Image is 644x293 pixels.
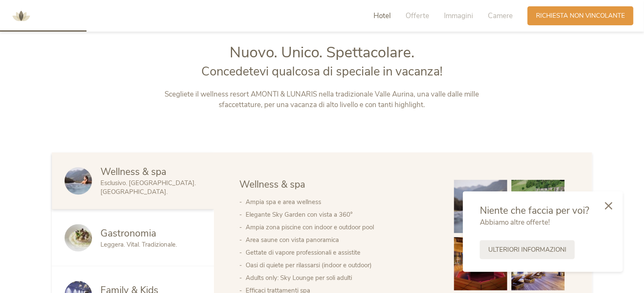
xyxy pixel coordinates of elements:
[100,165,166,178] span: Wellness & spa
[100,179,196,196] span: Esclusivo. [GEOGRAPHIC_DATA]. [GEOGRAPHIC_DATA].
[246,208,437,221] li: Elegante Sky Garden con vista a 360°
[246,221,437,234] li: Ampia zona piscine con indoor e outdoor pool
[230,42,414,63] span: Nuovo. Unico. Spettacolare.
[488,245,566,254] span: Ulteriori informazioni
[480,204,589,217] span: Niente che faccia per voi?
[100,240,177,249] span: Leggera. Vital. Tradizionale.
[100,227,156,240] span: Gastronomia
[8,3,34,29] img: AMONTI & LUNARIS Wellnessresort
[536,11,625,20] span: Richiesta non vincolante
[246,234,437,246] li: Area saune con vista panoramica
[146,89,498,110] p: Scegliete il wellness resort AMONTI & LUNARIS nella tradizionale Valle Aurina, una valle dalle mi...
[8,13,34,19] a: AMONTI & LUNARIS Wellnessresort
[444,11,473,21] span: Immagini
[480,218,550,227] span: Abbiamo altre offerte!
[246,196,437,208] li: Ampia spa e area wellness
[246,246,437,259] li: Gettate di vapore professionali e assistite
[406,11,429,21] span: Offerte
[246,271,437,284] li: Adults only: Sky Lounge per soli adulti
[488,11,513,21] span: Camere
[373,11,391,21] span: Hotel
[480,240,575,259] a: Ulteriori informazioni
[239,178,305,191] span: Wellness & spa
[201,63,443,80] span: Concedetevi qualcosa di speciale in vacanza!
[246,259,437,271] li: Oasi di quiete per rilassarsi (indoor e outdoor)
